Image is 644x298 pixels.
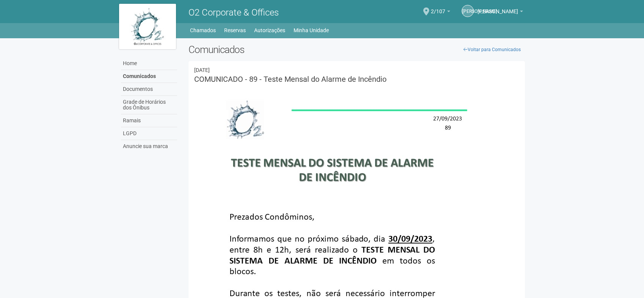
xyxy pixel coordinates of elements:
a: LGPD [121,127,177,140]
a: Grade de Horários dos Ônibus [121,96,177,114]
a: Chamados [190,25,216,36]
a: Home [121,57,177,70]
a: Reservas [224,25,246,36]
a: Anuncie sua marca [121,140,177,153]
h3: COMUNICADO - 89 - Teste Mensal do Alarme de Incêndio [194,75,519,83]
span: Juliana Oliveira [478,1,518,14]
a: Ramais [121,114,177,127]
a: [PERSON_NAME] [462,5,474,17]
span: O2 Corporate & Offices [188,7,279,18]
a: 2/107 [431,9,450,16]
a: [PERSON_NAME] [478,9,523,16]
a: Autorizações [254,25,285,36]
a: Minha Unidade [294,25,329,36]
span: 2/107 [431,1,445,14]
div: 27/09/2023 19:17 [194,67,519,73]
a: Comunicados [121,70,177,83]
h2: Comunicados [188,44,525,55]
a: Voltar para Comunicados [459,44,525,55]
img: logo.jpg [119,4,176,49]
a: Documentos [121,83,177,96]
